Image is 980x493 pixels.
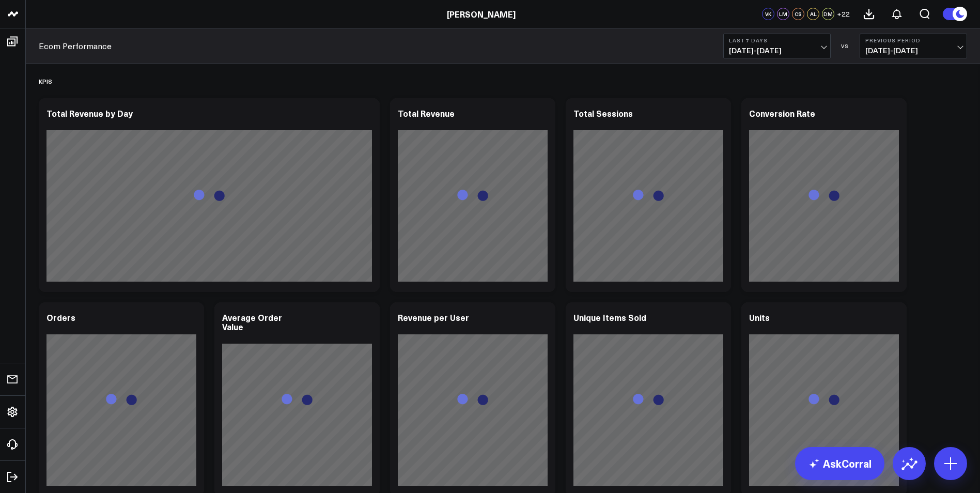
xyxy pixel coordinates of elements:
[865,47,961,55] span: [DATE] - [DATE]
[398,107,455,119] div: Total Revenue
[573,312,646,323] div: Unique Items Sold
[46,107,133,119] div: Total Revenue by Day
[865,37,961,43] b: Previous Period
[222,312,282,332] div: Average Order Value
[749,107,815,119] div: Conversion Rate
[39,69,52,93] div: KPIS
[762,8,774,20] div: VK
[837,8,850,20] button: +22
[836,43,854,49] div: VS
[749,312,770,323] div: Units
[837,10,850,18] span: + 22
[447,8,516,20] a: [PERSON_NAME]
[39,40,112,52] a: Ecom Performance
[46,312,75,323] div: Orders
[860,34,967,58] button: Previous Period[DATE]-[DATE]
[729,47,825,55] span: [DATE] - [DATE]
[777,8,789,20] div: LM
[723,34,831,58] button: Last 7 Days[DATE]-[DATE]
[573,107,633,119] div: Total Sessions
[795,447,884,480] a: AskCorral
[822,8,834,20] div: DM
[729,37,825,43] b: Last 7 Days
[807,8,819,20] div: AL
[792,8,804,20] div: CS
[398,312,469,323] div: Revenue per User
